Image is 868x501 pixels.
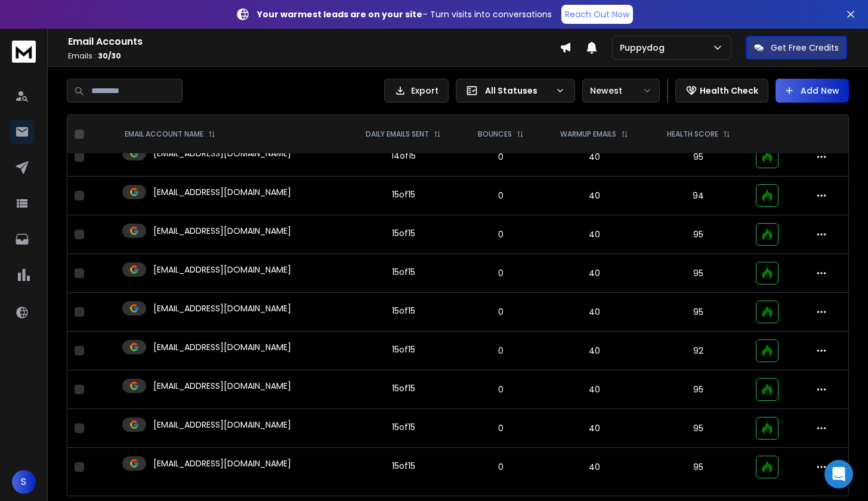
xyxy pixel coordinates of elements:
[648,370,749,409] td: 95
[384,79,449,103] button: Export
[648,332,749,370] td: 92
[565,8,629,20] p: Reach Out Now
[12,470,36,494] button: S
[468,190,534,202] p: 0
[541,177,648,215] td: 40
[541,332,648,370] td: 40
[468,306,534,318] p: 0
[648,409,749,448] td: 95
[468,228,534,240] p: 0
[153,341,291,353] p: [EMAIL_ADDRESS][DOMAIN_NAME]
[541,138,648,177] td: 40
[153,225,291,237] p: [EMAIL_ADDRESS][DOMAIN_NAME]
[68,51,560,61] p: Emails :
[257,8,422,20] strong: Your warmest leads are on your site
[468,267,534,279] p: 0
[485,85,551,97] p: All Statuses
[392,460,415,472] div: 15 of 15
[68,35,560,49] h1: Email Accounts
[153,457,291,469] p: [EMAIL_ADDRESS][DOMAIN_NAME]
[541,370,648,409] td: 40
[771,42,839,54] p: Get Free Credits
[541,215,648,254] td: 40
[648,215,749,254] td: 95
[468,461,534,473] p: 0
[468,345,534,357] p: 0
[392,344,415,355] div: 15 of 15
[541,448,648,487] td: 40
[98,51,121,61] span: 30 / 30
[257,8,552,20] p: – Turn visits into conversations
[153,380,291,392] p: [EMAIL_ADDRESS][DOMAIN_NAME]
[391,150,416,162] div: 14 of 15
[153,264,291,276] p: [EMAIL_ADDRESS][DOMAIN_NAME]
[582,79,660,103] button: Newest
[468,151,534,163] p: 0
[468,384,534,395] p: 0
[648,177,749,215] td: 94
[366,129,429,139] p: DAILY EMAILS SENT
[153,186,291,198] p: [EMAIL_ADDRESS][DOMAIN_NAME]
[560,129,616,139] p: WARMUP EMAILS
[541,293,648,332] td: 40
[541,254,648,293] td: 40
[700,85,758,97] p: Health Check
[392,227,415,239] div: 15 of 15
[153,419,291,431] p: [EMAIL_ADDRESS][DOMAIN_NAME]
[392,305,415,317] div: 15 of 15
[561,5,633,24] a: Reach Out Now
[746,36,847,60] button: Get Free Credits
[824,460,853,488] div: Open Intercom Messenger
[478,129,512,139] p: BOUNCES
[153,302,291,314] p: [EMAIL_ADDRESS][DOMAIN_NAME]
[667,129,718,139] p: HEALTH SCORE
[392,188,415,200] div: 15 of 15
[648,293,749,332] td: 95
[648,254,749,293] td: 95
[125,129,215,139] div: EMAIL ACCOUNT NAME
[675,79,768,103] button: Health Check
[648,448,749,487] td: 95
[468,422,534,434] p: 0
[541,409,648,448] td: 40
[392,421,415,433] div: 15 of 15
[12,41,36,63] img: logo
[392,266,415,278] div: 15 of 15
[620,42,669,54] p: Puppydog
[392,382,415,394] div: 15 of 15
[648,138,749,177] td: 95
[776,79,849,103] button: Add New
